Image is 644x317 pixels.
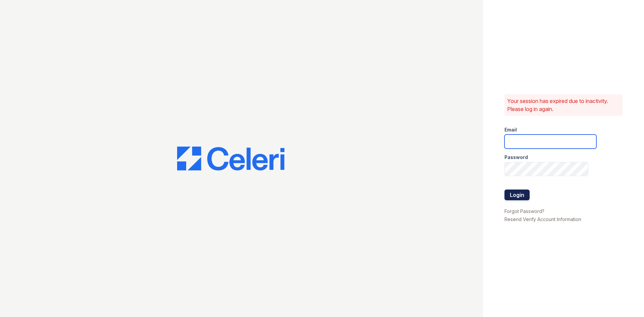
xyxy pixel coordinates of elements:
[507,97,620,113] p: Your session has expired due to inactivity. Please log in again.
[504,208,544,214] a: Forgot Password?
[504,216,581,222] a: Resend Verify Account Information
[177,147,284,171] img: CE_Logo_Blue-a8612792a0a2168367f1c8372b55b34899dd931a85d93a1a3d3e32e68fde9ad4.png
[504,190,530,200] button: Login
[504,126,517,133] label: Email
[504,154,528,161] label: Password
